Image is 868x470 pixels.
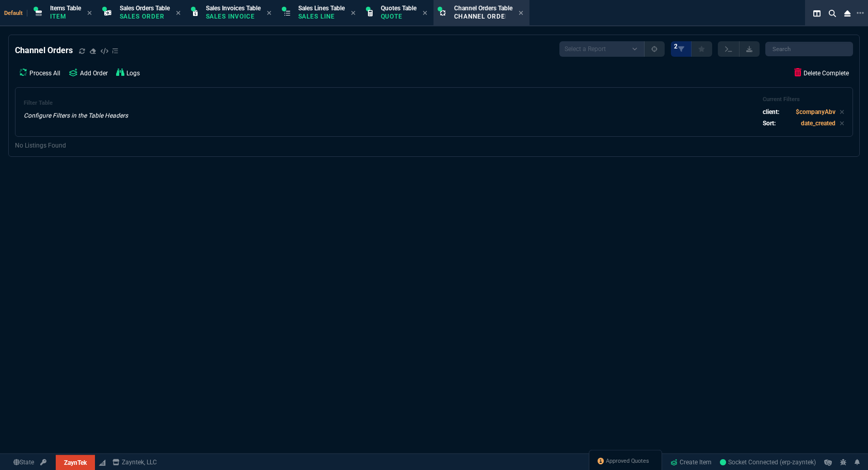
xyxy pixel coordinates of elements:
[796,108,835,116] code: $companyAbv
[24,111,128,120] p: Configure Filters in the Table Headers
[176,9,181,18] nx-icon: Close Tab
[765,42,853,56] input: Search
[37,458,50,467] a: API TOKEN
[50,12,81,21] p: Item
[65,63,112,83] a: Add Order
[454,12,506,21] p: Channel Order
[606,457,649,465] span: Approved Quotes
[840,7,855,20] nx-icon: Close Workbench
[720,458,816,467] a: U_syxwqa2BIZEBpcAAB9
[87,9,92,18] nx-icon: Close Tab
[666,455,716,470] a: Create Item
[454,5,512,12] span: Channel Orders Table
[790,63,853,83] a: Delete Complete
[112,63,144,83] a: Logs
[109,458,160,467] a: msbcCompanyName
[120,12,170,21] p: Sales Order
[298,5,345,12] span: Sales Lines Table
[298,12,345,21] p: Sales Line
[825,7,840,20] nx-icon: Search
[206,5,261,12] span: Sales Invoices Table
[50,5,81,12] span: Items Table
[857,8,864,18] nx-icon: Open New Tab
[15,63,65,83] a: Process All
[15,44,73,57] h4: Channel Orders
[381,5,416,12] span: Quotes Table
[809,7,825,20] nx-icon: Split Panels
[267,9,271,18] nx-icon: Close Tab
[519,9,523,18] nx-icon: Close Tab
[4,10,27,17] span: Default
[24,100,128,107] h6: Filter Table
[763,96,844,103] h6: Current Filters
[381,12,416,21] p: Quote
[763,119,776,128] p: Sort:
[206,12,258,21] p: Sales Invoice
[423,9,427,18] nx-icon: Close Tab
[120,5,170,12] span: Sales Orders Table
[674,42,678,51] span: 2
[801,120,835,127] code: date_created
[763,107,779,117] p: client:
[351,9,356,18] nx-icon: Close Tab
[15,141,853,150] p: No Listings Found
[720,459,816,466] span: Socket Connected (erp-zayntek)
[10,458,37,467] a: Global State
